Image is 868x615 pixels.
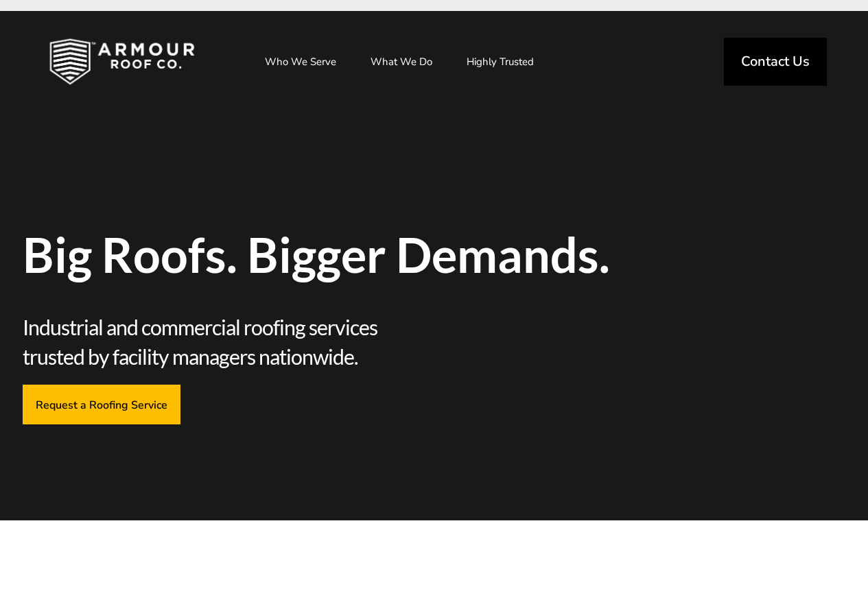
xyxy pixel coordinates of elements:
img: Industrial and Commercial Roofing Company | Armour Roof Co. [27,27,217,96]
a: Highly Trusted [453,45,548,79]
a: Who We Serve [251,45,350,79]
a: What We Do [357,45,446,79]
span: Industrial and commercial roofing services trusted by facility managers nationwide. [23,313,434,371]
span: Contact Us [741,55,810,69]
span: Big Roofs. Bigger Demands. [23,230,846,278]
a: Contact Us [724,38,827,86]
a: Request a Roofing Service [23,385,180,424]
span: Request a Roofing Service [36,398,167,411]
